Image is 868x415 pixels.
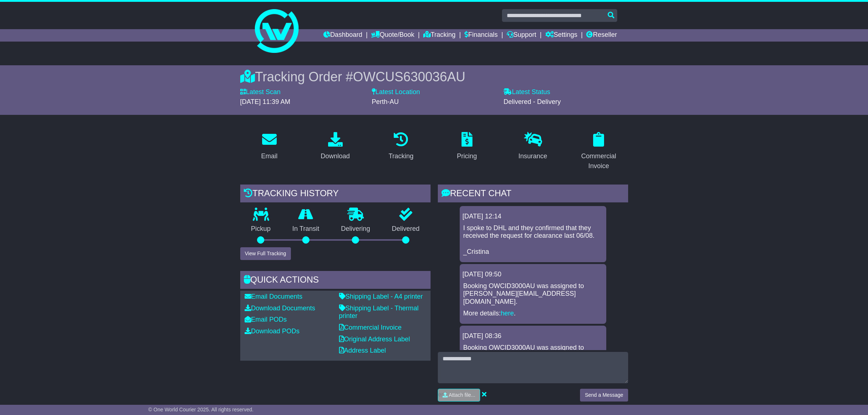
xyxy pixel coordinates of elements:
label: Latest Status [503,88,550,96]
div: Download [320,151,350,161]
span: © One World Courier 2025. All rights reserved. [148,407,254,412]
a: Dashboard [323,29,362,42]
div: [DATE] 12:14 [463,213,603,221]
div: Insurance [518,151,547,161]
p: In Transit [281,225,330,233]
p: Delivering [330,225,381,233]
p: Booking OWCID3000AU was assigned to [PERSON_NAME][EMAIL_ADDRESS][DOMAIN_NAME]. [463,344,603,368]
div: Quick Actions [240,271,431,291]
a: Shipping Label - Thermal printer [339,305,419,320]
button: Send a Message [580,389,628,402]
a: Address Label [339,347,386,354]
p: More details: . [463,310,603,318]
a: Reseller [586,29,617,42]
a: Download Documents [245,305,315,312]
div: Email [261,151,277,161]
a: Tracking [423,29,455,42]
div: Tracking history [240,185,431,204]
a: Download [316,129,354,164]
p: Delivered [381,225,431,233]
a: Tracking [384,129,418,164]
span: [DATE] 11:39 AM [240,98,291,105]
div: Tracking Order # [240,69,628,85]
label: Latest Location [372,88,420,96]
div: [DATE] 09:50 [463,271,603,279]
a: Shipping Label - A4 printer [339,293,423,300]
a: Email PODs [245,316,287,323]
a: Support [507,29,536,42]
a: Download PODs [245,327,300,335]
a: Email Documents [245,293,303,300]
a: Quote/Book [371,29,414,42]
div: [DATE] 08:36 [463,332,603,340]
p: Booking OWCID3000AU was assigned to [PERSON_NAME][EMAIL_ADDRESS][DOMAIN_NAME]. [463,282,603,306]
div: Pricing [457,151,477,161]
a: Financials [464,29,498,42]
a: Commercial Invoice [569,129,628,174]
span: Perth-AU [372,98,399,105]
a: Commercial Invoice [339,324,402,331]
a: Original Address Label [339,336,410,343]
p: Pickup [240,225,282,233]
button: View Full Tracking [240,247,291,260]
a: Settings [545,29,577,42]
div: RECENT CHAT [438,185,628,204]
p: I spoke to DHL and they confirmed that they received the request for clearance last 06/08. _Cristina [463,224,603,256]
a: Email [256,129,282,164]
div: Tracking [389,151,413,161]
label: Latest Scan [240,88,281,96]
a: Pricing [452,129,482,164]
a: Insurance [514,129,552,164]
a: here [501,310,514,317]
span: OWCUS630036AU [353,69,465,84]
div: Commercial Invoice [574,151,623,171]
span: Delivered - Delivery [503,98,561,105]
